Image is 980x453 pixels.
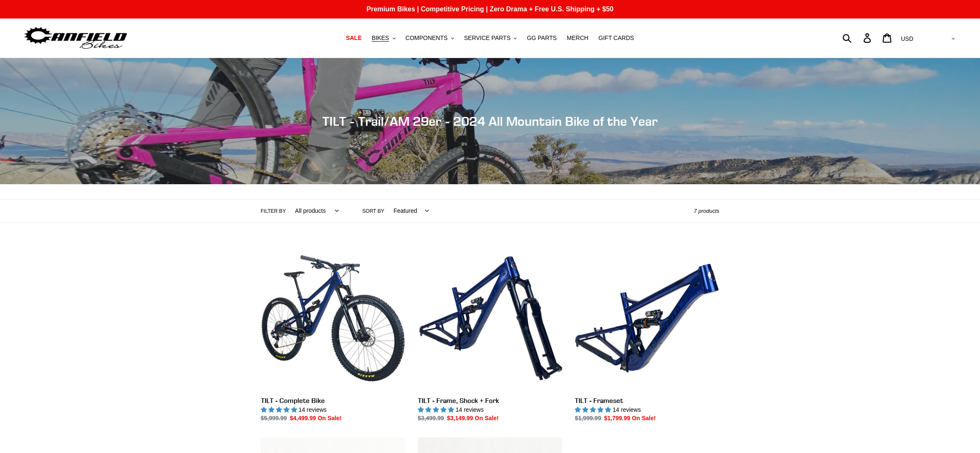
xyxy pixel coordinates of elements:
button: COMPONENTS [401,32,458,44]
label: Filter by [261,207,286,215]
span: COMPONENTS [406,34,448,42]
span: SERVICE PARTS [464,34,510,42]
span: GG PARTS [527,34,557,42]
span: TILT - Trail/AM 29er - 2024 All Mountain Bike of the Year [322,114,658,129]
button: BIKES [367,32,399,44]
span: GIFT CARDS [598,34,634,42]
span: BIKES [372,34,389,42]
a: GG PARTS [523,32,561,44]
a: SALE [342,32,366,44]
span: SALE [346,34,361,42]
label: Sort by [362,207,384,215]
span: 7 products [694,208,720,214]
input: Search [847,29,868,47]
button: SERVICE PARTS [460,32,521,44]
a: MERCH [563,32,592,44]
img: Canfield Bikes [23,25,128,51]
span: MERCH [567,34,588,42]
a: GIFT CARDS [594,32,638,44]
